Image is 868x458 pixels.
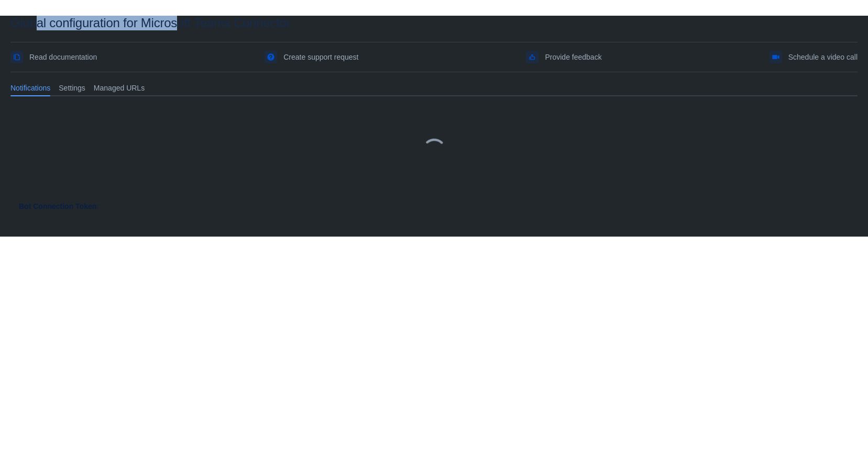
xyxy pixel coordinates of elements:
[10,49,97,65] a: Read documentation
[265,49,358,65] a: Create support request
[29,49,97,65] span: Read documentation
[788,49,858,65] span: Schedule a video call
[772,53,780,61] span: videoCall
[528,53,536,61] span: feedback
[526,49,601,65] a: Provide feedback
[19,201,849,211] div: :
[10,83,50,93] span: Notifications
[545,49,601,65] span: Provide feedback
[10,16,858,30] div: Global configuration for Microsoft Teams Connector
[283,49,358,65] span: Create support request
[59,83,85,93] span: Settings
[19,202,96,210] strong: Bot Connection Token
[94,83,145,93] span: Managed URLs
[267,53,275,61] span: support
[13,53,21,61] span: documentation
[770,49,858,65] a: Schedule a video call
